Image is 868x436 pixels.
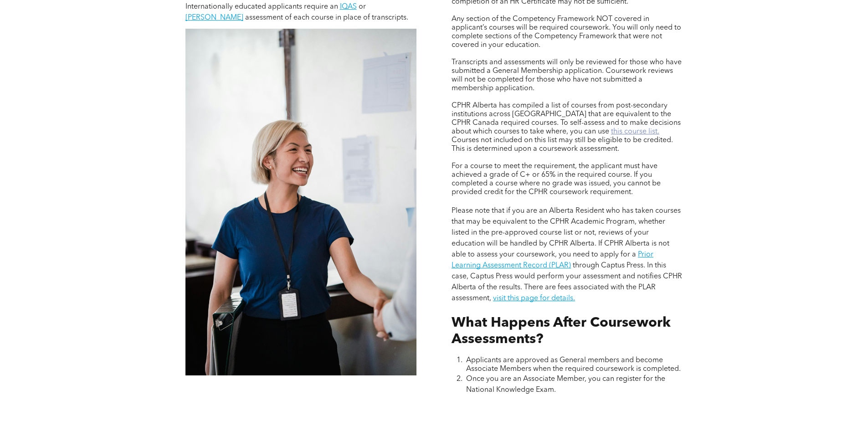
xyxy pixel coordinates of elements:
a: visit this page for details. [493,295,575,302]
span: For a course to meet the requirement, the applicant must have achieved a grade of C+ or 65% in th... [452,163,661,196]
a: IQAS [340,3,357,10]
span: assessment of each course in place of transcripts. [245,14,408,21]
span: Once you are an Associate Member, you can register for the National Knowledge Exam. [466,375,665,394]
a: [PERSON_NAME] [185,14,243,21]
span: Transcripts and assessments will only be reviewed for those who have submitted a General Membersh... [452,59,682,92]
span: CPHR Alberta has compiled a list of courses from post-secondary institutions across [GEOGRAPHIC_D... [452,102,681,135]
span: or [359,3,366,10]
img: A woman is shaking hands with a man in an office. [185,29,416,375]
a: this course list. [611,128,659,135]
span: Any section of the Competency Framework NOT covered in applicant’s courses will be required cours... [452,15,681,49]
span: Applicants are approved as General members and become Associate Members when the required coursew... [466,357,681,373]
span: Courses not included on this list may still be eligible to be credited. This is determined upon a... [452,137,673,153]
span: Please note that if you are an Alberta Resident who has taken courses that may be equivalent to t... [452,207,681,258]
span: What Happens After Coursework Assessments? [452,316,671,346]
span: Internationally educated applicants require an [185,3,338,10]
